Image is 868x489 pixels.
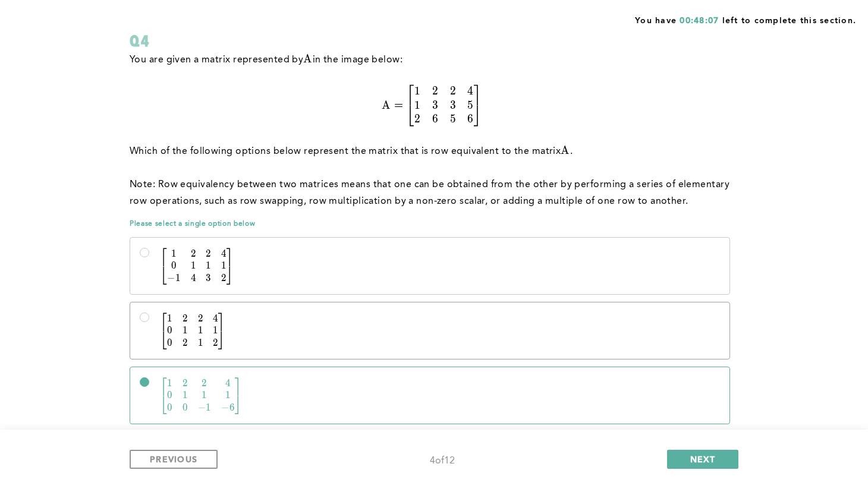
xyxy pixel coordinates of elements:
span: 1 [206,260,211,272]
span: ​ [188,378,189,399]
div: Q4 [130,30,734,52]
span: ​ [172,378,174,399]
span: 0 [167,324,172,336]
span: 4 [221,248,227,260]
span: 4 [467,84,473,97]
p: Which of the following options below represent the matrix that is row equivalent to the matrix . [130,143,734,160]
span: A [382,99,391,112]
span: 1 [183,389,188,401]
span: 0 [183,402,188,414]
span: 1 [171,248,177,260]
span: ⎤ [218,307,225,337]
span: ⎡ [406,78,414,112]
span: A [303,52,312,65]
button: NEXT [667,450,738,469]
span: 0 [167,389,172,401]
span: ​ [203,313,204,334]
span: ​ [225,313,227,334]
span: 1 [414,99,420,112]
span: 1 [414,84,420,97]
span: 5 [450,112,456,125]
span: PREVIOUS [150,453,197,465]
span: 2 [198,313,203,324]
span: 3 [450,99,456,112]
span: 2 [191,248,196,260]
span: 0 [167,337,172,349]
span: 1 [213,324,218,336]
span: 2 [183,337,188,349]
span: 1 [191,260,196,272]
p: You are given a matrix represented by in the image below: [130,52,734,68]
span: 2 [183,377,188,389]
span: 4 [225,377,231,389]
div: 4 of 12 [430,453,455,469]
span: Please select a single option below [130,219,734,229]
span: 2 [450,84,456,97]
span: = [394,99,403,112]
span: ​ [420,85,422,109]
span: 1 [221,260,227,272]
span: 0 [171,260,177,272]
span: ⎡ [160,242,167,272]
span: 2 [202,377,207,389]
span: 00:48:07 [680,17,719,25]
button: PREVIOUS [130,450,218,469]
span: ​ [482,85,483,109]
span: ​ [188,313,189,334]
span: 2 [206,248,211,260]
span: NEXT [690,453,716,465]
span: ​ [172,313,174,334]
span: 0 [167,402,172,414]
span: 2 [183,313,188,324]
span: 1 [175,272,181,284]
span: ​ [438,85,439,109]
span: 1 [202,389,207,401]
span: 1 [167,313,172,324]
span: ​ [211,378,212,399]
span: ​ [234,248,235,269]
span: 1 [198,324,203,336]
span: You have left to complete this section. [635,12,856,27]
span: ⎤ [474,78,482,112]
span: ⎤ [235,371,242,402]
span: 3 [432,99,438,112]
span: 2 [432,84,438,97]
span: 1 [183,324,188,336]
p: Note: Row equivalency between two matrices means that one can be obtained from the other by perfo... [130,176,734,210]
span: 5 [467,99,473,112]
span: ​ [456,85,457,109]
span: A [561,144,570,157]
span: 4 [191,272,196,284]
span: ​ [242,378,243,399]
span: ​ [211,248,212,269]
span: ​ [181,248,182,269]
span: ⎡ [160,307,167,337]
span: ​ [196,248,197,269]
span: ⎡ [160,371,167,402]
span: ⎤ [227,242,234,272]
span: 1 [225,389,231,401]
span: 1 [167,377,172,389]
span: 4 [213,313,218,324]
